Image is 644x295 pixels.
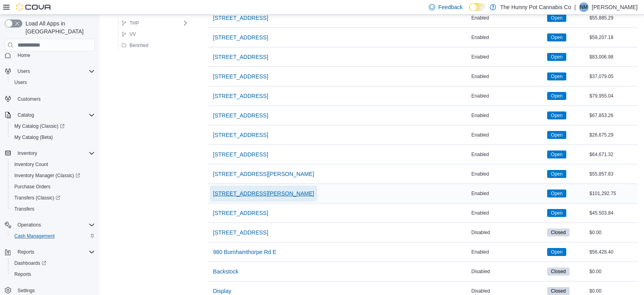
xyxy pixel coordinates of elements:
[14,134,53,141] span: My Catalog (Beta)
[551,248,562,256] span: Open
[213,190,314,197] span: [STREET_ADDRESS][PERSON_NAME]
[2,219,98,231] button: Operations
[16,3,52,11] img: Cova
[551,73,562,80] span: Open
[551,190,562,197] span: Open
[11,160,95,169] span: Inventory Count
[8,77,98,88] button: Users
[11,160,51,169] a: Inventory Count
[588,111,638,120] div: $67,853.26
[547,248,566,256] span: Open
[14,66,95,76] span: Users
[14,247,95,257] span: Reports
[22,20,95,35] span: Load All Apps in [GEOGRAPHIC_DATA]
[14,161,48,168] span: Inventory Count
[574,2,576,12] p: |
[14,247,37,257] button: Reports
[2,246,98,258] button: Reports
[11,193,63,203] a: Transfers (Classic)
[551,268,565,275] span: Closed
[551,14,562,21] span: Open
[14,148,95,158] span: Inventory
[14,110,95,120] span: Catalog
[551,53,562,61] span: Open
[11,78,30,87] a: Users
[551,229,565,236] span: Closed
[118,29,139,39] button: VV
[8,231,98,242] button: Cash Management
[210,186,318,201] button: [STREET_ADDRESS][PERSON_NAME]
[14,206,34,212] span: Transfers
[592,2,638,12] p: [PERSON_NAME]
[2,93,98,104] button: Customers
[470,13,546,23] div: Enabled
[588,247,638,257] div: $56,428.40
[18,287,35,294] span: Settings
[210,264,242,279] button: Backstock
[470,189,546,198] div: Enabled
[551,287,565,295] span: Closed
[130,42,148,49] span: Benched
[213,150,268,158] span: [STREET_ADDRESS]
[438,3,463,11] span: Feedback
[547,72,566,80] span: Open
[11,231,95,241] span: Cash Management
[14,50,95,60] span: Home
[11,258,95,268] span: Dashboards
[551,131,562,139] span: Open
[18,150,37,156] span: Inventory
[213,92,268,100] span: [STREET_ADDRESS]
[213,14,268,22] span: [STREET_ADDRESS]
[8,203,98,215] button: Transfers
[18,112,34,118] span: Catalog
[588,267,638,276] div: $0.00
[14,94,44,104] a: Customers
[14,110,37,120] button: Catalog
[213,287,232,295] span: Display
[470,91,546,101] div: Enabled
[18,222,41,228] span: Operations
[547,268,569,275] span: Closed
[470,130,546,140] div: Enabled
[551,92,562,100] span: Open
[213,248,277,256] span: 980 Burnhamthorpe Rd E
[551,151,562,158] span: Open
[18,52,30,59] span: Home
[551,34,562,41] span: Open
[2,49,98,61] button: Home
[213,111,268,119] span: [STREET_ADDRESS]
[210,107,271,123] button: [STREET_ADDRESS]
[470,33,546,42] div: Enabled
[210,205,271,221] button: [STREET_ADDRESS]
[8,269,98,280] button: Reports
[118,41,151,50] button: Benched
[579,2,589,12] div: Nick Miszuk
[11,171,83,180] a: Inventory Manager (Classic)
[18,96,41,102] span: Customers
[14,220,95,230] span: Operations
[547,111,566,119] span: Open
[470,169,546,179] div: Enabled
[8,170,98,181] a: Inventory Manager (Classic)
[130,20,139,26] span: THP
[213,72,268,80] span: [STREET_ADDRESS]
[14,51,33,60] a: Home
[500,2,571,12] p: The Hunny Pot Cannabis Co
[210,244,280,260] button: 980 Burnhamthorpe Rd E
[11,78,95,87] span: Users
[547,190,566,197] span: Open
[213,170,314,178] span: [STREET_ADDRESS][PERSON_NAME]
[588,150,638,159] div: $64,671.32
[11,121,95,131] span: My Catalog (Classic)
[213,268,239,275] span: Backstock
[8,121,98,132] a: My Catalog (Classic)
[14,260,46,266] span: Dashboards
[470,228,546,237] div: Disabled
[213,209,268,217] span: [STREET_ADDRESS]
[2,148,98,159] button: Inventory
[130,31,136,37] span: VV
[580,2,588,12] span: NM
[118,18,142,28] button: THP
[470,111,546,120] div: Enabled
[11,133,95,142] span: My Catalog (Beta)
